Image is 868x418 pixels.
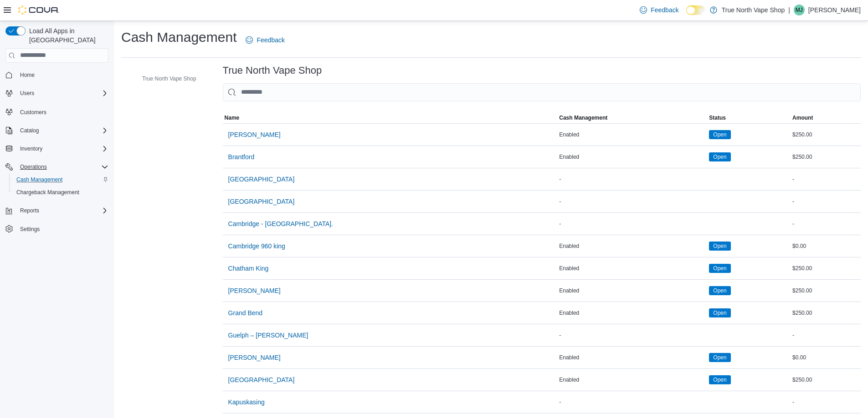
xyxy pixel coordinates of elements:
div: Enabled [557,285,707,296]
span: [PERSON_NAME] [228,353,281,362]
span: Cash Management [16,176,62,183]
div: $250.00 [791,374,861,385]
span: Feedback [257,35,284,45]
button: Reports [2,204,112,217]
h3: True North Vape Shop [223,65,322,76]
button: Cambridge - [GEOGRAPHIC_DATA]. [225,215,337,233]
div: Enabled [557,129,707,140]
span: Chatham King [228,264,269,273]
div: $250.00 [791,307,861,318]
span: [GEOGRAPHIC_DATA] [228,175,295,184]
span: Home [20,71,35,79]
div: - [791,397,861,408]
a: Chargeback Management [13,187,83,198]
span: Settings [16,223,108,235]
span: Open [709,264,730,273]
button: [PERSON_NAME] [225,126,284,144]
div: Enabled [557,307,707,318]
span: Open [713,309,726,317]
button: Catalog [16,125,42,136]
span: Reports [16,205,108,216]
button: [GEOGRAPHIC_DATA] [225,192,298,211]
div: Enabled [557,374,707,385]
div: Enabled [557,263,707,274]
span: [GEOGRAPHIC_DATA] [228,197,295,206]
span: Chargeback Management [13,187,108,198]
button: Cash Management [9,173,112,186]
div: - [557,218,707,229]
input: This is a search bar. As you type, the results lower in the page will automatically filter. [223,83,861,101]
span: Open [713,287,726,295]
button: Name [223,112,558,123]
div: $250.00 [791,263,861,274]
span: [PERSON_NAME] [228,286,281,295]
span: Reports [20,207,39,214]
span: Grand Bend [228,308,263,317]
button: Operations [16,161,51,172]
button: Kapuskasing [225,393,268,411]
span: Open [713,353,726,362]
span: Cash Management [559,114,607,121]
span: Open [713,264,726,272]
span: [PERSON_NAME] [228,130,281,139]
p: [PERSON_NAME] [808,5,861,15]
button: Operations [2,161,112,173]
span: True North Vape Shop [142,75,196,82]
button: Home [2,68,112,81]
button: [PERSON_NAME] [225,348,284,367]
div: - [791,174,861,185]
button: Chatham King [225,259,272,277]
div: - [557,397,707,408]
a: Feedback [636,1,682,19]
span: Cambridge 960 king [228,242,285,251]
span: Users [16,88,108,99]
span: Customers [16,106,108,117]
span: Open [713,242,726,250]
button: Inventory [2,142,112,155]
div: - [557,174,707,185]
a: Home [16,70,38,81]
span: Feedback [651,5,678,15]
span: Open [713,131,726,139]
button: Settings [2,222,112,236]
div: $0.00 [791,241,861,252]
button: [GEOGRAPHIC_DATA] [225,170,298,188]
input: Dark Mode [686,5,705,15]
span: Catalog [16,125,108,136]
button: Inventory [16,143,46,154]
nav: Complex example [5,65,108,259]
button: Users [2,87,112,100]
div: Enabled [557,151,707,162]
button: True North Vape Shop [129,73,200,84]
button: Amount [791,112,861,123]
button: Brantford [225,148,258,166]
span: Catalog [20,127,39,134]
button: Cash Management [557,112,707,123]
span: Users [20,90,34,97]
a: Cash Management [13,174,66,185]
button: Reports [16,205,43,216]
span: Operations [20,163,47,171]
span: Open [709,130,730,139]
span: Status [709,114,726,121]
span: Open [709,353,730,362]
span: Kapuskasing [228,398,265,407]
div: - [557,196,707,207]
span: Inventory [16,143,108,154]
button: Grand Bend [225,304,267,322]
span: Cash Management [13,174,108,185]
span: Guelph – [PERSON_NAME] [228,331,308,340]
div: $250.00 [791,285,861,296]
h1: Cash Management [121,28,236,46]
span: Chargeback Management [16,189,79,196]
span: Settings [20,226,40,233]
div: - [791,196,861,207]
span: Brantford [228,152,255,161]
div: - [791,218,861,229]
span: Open [713,153,726,161]
button: [GEOGRAPHIC_DATA] [225,371,298,389]
p: | [788,5,790,15]
span: Open [709,308,730,317]
p: True North Vape Shop [722,5,785,15]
